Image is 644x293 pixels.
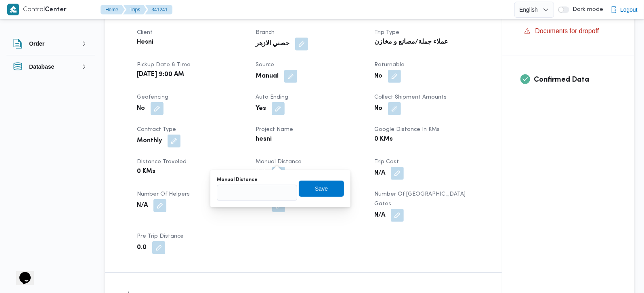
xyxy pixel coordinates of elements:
[534,74,617,85] h3: Confirmed Data
[374,192,466,207] span: Number of [GEOGRAPHIC_DATA] Gates
[374,95,447,100] span: Collect Shipment Amounts
[29,39,44,48] h3: Order
[374,127,440,132] span: Google distance in KMs
[256,104,266,114] b: Yes
[535,26,599,36] span: Documents for dropoff
[137,243,147,253] b: 0.0
[137,30,153,35] span: Client
[137,38,153,47] b: Hesni
[137,136,162,146] b: Monthly
[620,5,638,15] span: Logout
[256,127,293,132] span: Project Name
[299,181,344,197] button: Save
[374,30,399,35] span: Trip Type
[137,167,155,177] b: 0 KMs
[7,4,19,15] img: X8yXhbKr1z7QwAAAABJRU5ErkJggg==
[569,6,603,13] span: Dark mode
[374,211,385,220] b: N/A
[29,62,54,72] h3: Database
[256,39,289,49] b: حصني الازهر
[315,184,328,194] span: Save
[45,7,67,13] b: Center
[374,169,385,178] b: N/A
[607,2,641,18] button: Logout
[521,25,617,38] button: Documents for dropoff
[374,38,448,47] b: عملاء جملة/مصانع و مخازن
[137,159,187,164] span: Distance Traveled
[217,177,258,183] label: Manual Distance
[535,27,599,34] span: Documents for dropoff
[137,104,145,114] b: No
[256,30,275,35] span: Branch
[256,159,302,164] span: Manual Distance
[374,135,393,144] b: 0 KMs
[137,192,190,197] span: Number of Helpers
[101,5,125,15] button: Home
[256,72,279,81] b: Manual
[123,5,147,15] button: Trips
[137,70,184,80] b: [DATE] 9:00 AM
[374,72,382,81] b: No
[256,62,274,67] span: Source
[374,62,405,67] span: Returnable
[137,234,184,239] span: Pre Trip Distance
[374,104,382,114] b: No
[137,62,191,67] span: Pickup date & time
[145,5,172,15] button: 341241
[137,127,176,132] span: Contract Type
[13,39,89,48] button: Order
[256,135,272,144] b: hesni
[137,201,148,211] b: N/A
[374,159,399,164] span: Trip Cost
[256,169,266,178] b: N/A
[13,62,89,72] button: Database
[256,95,288,100] span: Auto Ending
[137,95,168,100] span: Geofencing
[8,261,34,285] iframe: chat widget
